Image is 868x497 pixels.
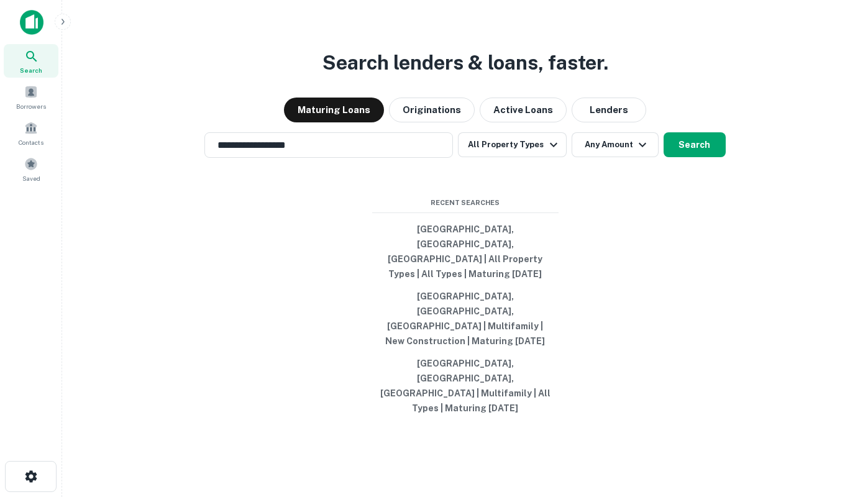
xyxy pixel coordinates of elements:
[372,352,559,419] button: [GEOGRAPHIC_DATA], [GEOGRAPHIC_DATA], [GEOGRAPHIC_DATA] | Multifamily | All Types | Maturing [DATE]
[284,98,384,122] button: Maturing Loans
[4,80,58,114] a: Borrowers
[458,132,566,157] button: All Property Types
[480,98,567,122] button: Active Loans
[4,44,58,78] a: Search
[16,101,46,111] span: Borrowers
[664,132,726,157] button: Search
[372,218,559,285] button: [GEOGRAPHIC_DATA], [GEOGRAPHIC_DATA], [GEOGRAPHIC_DATA] | All Property Types | All Types | Maturi...
[4,152,58,186] a: Saved
[806,358,868,417] iframe: Chat Widget
[22,173,40,183] span: Saved
[389,98,475,122] button: Originations
[572,98,646,122] button: Lenders
[4,116,58,150] a: Contacts
[19,137,43,147] span: Contacts
[20,10,43,35] img: capitalize-icon.png
[322,48,608,78] h3: Search lenders & loans, faster.
[372,198,559,208] span: Recent Searches
[572,132,659,157] button: Any Amount
[372,285,559,352] button: [GEOGRAPHIC_DATA], [GEOGRAPHIC_DATA], [GEOGRAPHIC_DATA] | Multifamily | New Construction | Maturi...
[20,65,42,75] span: Search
